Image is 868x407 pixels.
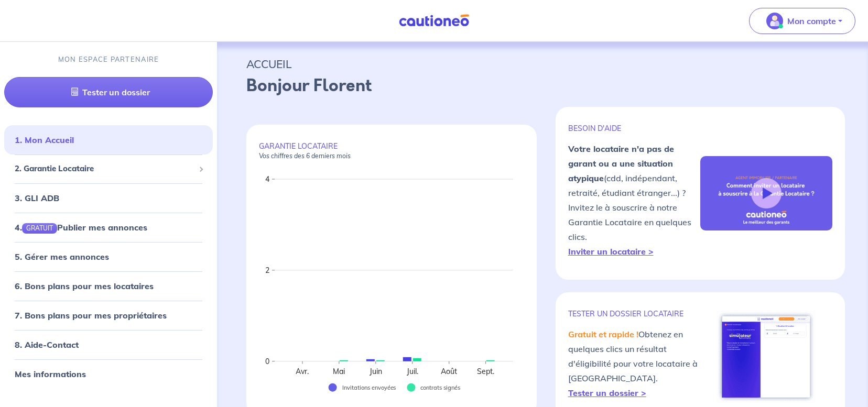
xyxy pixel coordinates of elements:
p: BESOIN D'AIDE [568,124,700,133]
a: 1. Mon Accueil [15,135,74,145]
div: 5. Gérer mes annonces [4,246,213,267]
span: 2. Garantie Locataire [15,163,194,175]
img: illu_account_valid_menu.svg [766,13,783,29]
a: 7. Bons plans pour mes propriétaires [15,310,167,321]
text: 2 [265,266,269,275]
text: Sept. [478,367,495,376]
a: 3. GLI ADB [15,193,59,203]
div: 8. Aide-Contact [4,334,213,355]
em: Vos chiffres des 6 derniers mois [259,152,351,160]
img: simulateur.png [717,311,816,403]
div: Mes informations [4,364,213,384]
p: TESTER un dossier locataire [568,309,700,318]
a: 8. Aide-Contact [15,339,79,350]
p: Bonjour Florent [246,73,839,98]
a: 6. Bons plans pour mes locataires [15,281,154,291]
text: 0 [265,357,269,366]
a: Inviter un locataire > [568,246,654,257]
a: 5. Gérer mes annonces [15,251,109,262]
text: Mai [333,367,345,376]
text: Juil. [406,367,418,376]
div: 2. Garantie Locataire [4,159,213,179]
p: MON ESPACE PARTENAIRE [58,54,159,64]
div: 1. Mon Accueil [4,129,213,150]
p: ACCUEIL [246,54,839,73]
a: Tester un dossier [4,77,213,107]
text: Avr. [296,367,309,376]
text: Août [441,367,458,376]
strong: Votre locataire n'a pas de garant ou a une situation atypique [568,144,674,183]
a: Mes informations [15,369,86,379]
div: 6. Bons plans pour mes locataires [4,276,213,296]
img: video-gli-new-none.jpg [700,156,832,230]
p: (cdd, indépendant, retraité, étudiant étranger...) ? Invitez le à souscrire à notre Garantie Loca... [568,141,700,259]
button: illu_account_valid_menu.svgMon compte [749,8,855,34]
p: Obtenez en quelques clics un résultat d'éligibilité pour votre locataire à [GEOGRAPHIC_DATA]. [568,327,700,400]
p: Mon compte [787,15,836,27]
em: Gratuit et rapide ! [568,329,638,339]
div: 3. GLI ADB [4,188,213,208]
div: 7. Bons plans pour mes propriétaires [4,305,213,326]
a: Tester un dossier > [568,388,646,398]
img: Cautioneo [395,14,473,27]
text: 4 [265,174,269,184]
text: Juin [369,367,382,376]
div: 4.GRATUITPublier mes annonces [4,217,213,238]
p: GARANTIE LOCATAIRE [259,141,524,160]
a: 4.GRATUITPublier mes annonces [15,222,147,233]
